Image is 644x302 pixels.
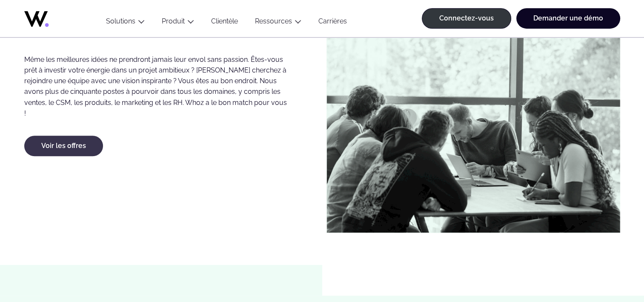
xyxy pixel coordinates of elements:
[24,55,287,117] font: Même les meilleures idées ne prendront jamais leur envol sans passion. Êtes-vous prêt à investir ...
[326,37,620,233] img: Apprentissage par Whozzies
[106,17,135,25] font: Solutions
[255,17,292,25] a: Ressources
[246,17,310,29] button: Ressources
[162,17,185,25] a: Produit
[24,136,103,156] a: Voir les offres
[153,17,203,29] button: Produit
[516,8,620,29] a: Demander une démo
[203,17,246,29] a: Clientèle
[422,8,511,29] a: Connectez-vous
[310,17,355,29] a: Carrières
[97,17,153,29] button: Solutions
[588,246,632,290] iframe: Chatbot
